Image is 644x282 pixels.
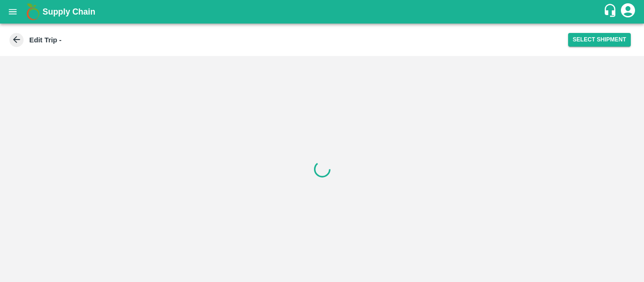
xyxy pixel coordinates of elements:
b: Supply Chain [42,7,95,16]
div: account of current user [619,2,636,22]
div: customer-support [603,3,619,20]
b: Edit Trip - [29,36,61,44]
img: logo [24,2,42,21]
button: open drawer [2,1,24,23]
a: Supply Chain [42,5,603,18]
button: Select Shipment [568,33,631,47]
